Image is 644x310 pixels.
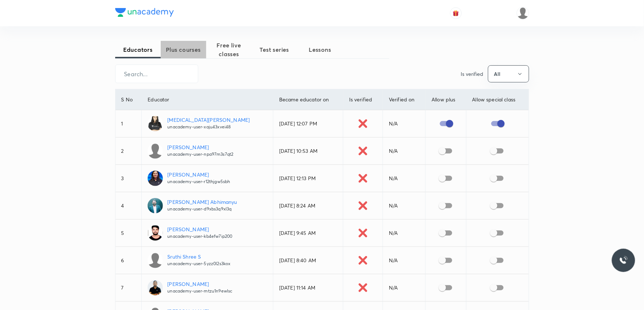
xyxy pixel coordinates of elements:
a: Company Logo [115,8,174,19]
td: N/A [383,247,426,274]
th: Verified on [383,89,426,110]
p: unacademy-user-npa97m3s7qt2 [167,151,233,158]
img: Company Logo [115,8,174,17]
th: Educator [142,89,273,110]
td: [DATE] 10:53 AM [273,137,343,165]
td: N/A [383,110,426,137]
td: 5 [116,220,142,247]
th: Is verified [343,89,383,110]
p: [PERSON_NAME] [167,171,230,178]
a: [PERSON_NAME]unacademy-user-npa97m3s7qt2 [148,143,267,159]
p: [PERSON_NAME] Abhimanyu [167,198,237,206]
a: [PERSON_NAME]unacademy-user-r12thjgw5sbh [148,171,267,186]
p: [PERSON_NAME] [167,143,233,151]
a: [MEDICAL_DATA][PERSON_NAME]unacademy-user-xaju43xvei48 [148,116,267,131]
th: S No [116,89,142,110]
a: [PERSON_NAME]unacademy-user-mtzu1n9ewlsc [148,280,267,295]
p: [PERSON_NAME] [167,225,232,233]
td: [DATE] 12:13 PM [273,165,343,192]
span: Test series [252,45,297,54]
th: Allow special class [466,89,528,110]
td: [DATE] 12:07 PM [273,110,343,137]
td: 7 [116,274,142,302]
td: 1 [116,110,142,137]
input: Search... [116,65,198,83]
a: Sruthi Shree Sunacademy-user-5yzz0l2s3kox [148,253,267,268]
p: Sruthi Shree S [167,253,230,260]
img: ttu [619,256,628,265]
span: Free live classes [206,41,252,58]
td: 2 [116,137,142,165]
img: avatar [453,10,459,16]
td: [DATE] 8:40 AM [273,247,343,274]
td: 3 [116,165,142,192]
td: N/A [383,165,426,192]
td: N/A [383,137,426,165]
button: avatar [450,7,462,19]
td: [DATE] 11:14 AM [273,274,343,302]
td: 4 [116,192,142,220]
span: Plus courses [161,45,206,54]
td: N/A [383,192,426,220]
p: [MEDICAL_DATA][PERSON_NAME] [167,116,250,124]
a: [PERSON_NAME] Abhimanyuunacademy-user-d9xbs3q9xl3q [148,198,267,213]
button: All [488,65,529,82]
p: unacademy-user-mtzu1n9ewlsc [167,288,232,294]
p: unacademy-user-xaju43xvei48 [167,124,250,130]
a: [PERSON_NAME]unacademy-user-kb4efw7ip200 [148,225,267,241]
th: Allow plus [426,89,466,110]
p: unacademy-user-kb4efw7ip200 [167,233,232,240]
td: N/A [383,220,426,247]
p: unacademy-user-5yzz0l2s3kox [167,260,230,267]
img: Arvind Bhargav [517,7,529,19]
td: 6 [116,247,142,274]
p: [PERSON_NAME] [167,280,232,288]
span: Lessons [297,45,343,54]
span: Educators [115,45,161,54]
p: unacademy-user-d9xbs3q9xl3q [167,206,237,212]
p: unacademy-user-r12thjgw5sbh [167,178,230,185]
td: [DATE] 9:45 AM [273,220,343,247]
th: Became educator on [273,89,343,110]
td: [DATE] 8:24 AM [273,192,343,220]
td: N/A [383,274,426,302]
p: Is verified [461,70,484,78]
